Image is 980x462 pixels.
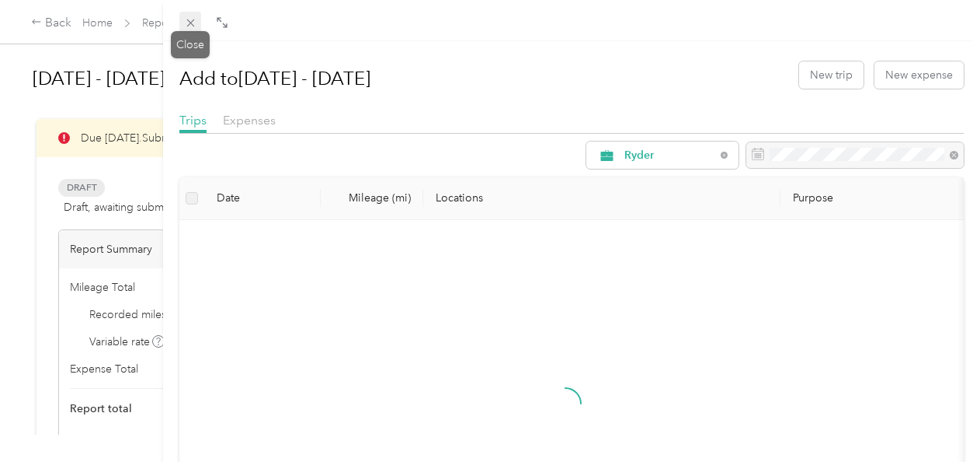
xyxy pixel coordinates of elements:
[171,31,210,58] div: Close
[179,60,370,97] h1: Add to [DATE] - [DATE]
[893,375,980,462] iframe: Everlance-gr Chat Button Frame
[321,177,423,220] th: Mileage (mi)
[799,61,864,89] button: New trip
[874,61,964,89] button: New expense
[423,177,780,220] th: Locations
[624,150,715,161] span: Ryder
[179,113,207,128] span: Trips
[204,177,321,220] th: Date
[223,113,276,128] span: Expenses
